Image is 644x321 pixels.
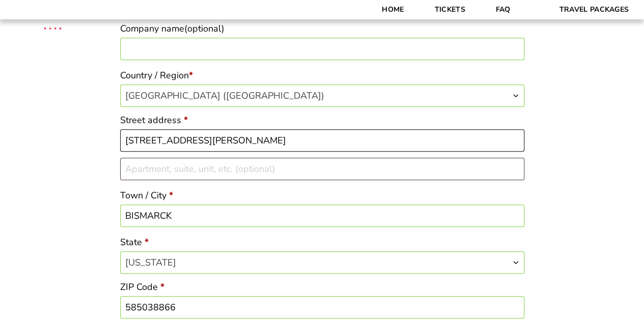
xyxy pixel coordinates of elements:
label: Company name [120,19,524,38]
label: Country / Region [120,66,524,84]
span: United States (US) [121,85,524,106]
input: Apartment, suite, unit, etc. (optional) [120,158,524,180]
label: Town / City [120,186,524,205]
span: (optional) [184,22,225,35]
input: House number and street name [120,129,524,152]
span: North Dakota [121,252,524,273]
label: ZIP Code [120,278,524,296]
img: CBS Sports Thanksgiving Classic [31,5,75,49]
label: State [120,233,524,251]
label: Street address [120,111,524,129]
span: Country / Region [120,84,524,107]
span: State [120,251,524,274]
